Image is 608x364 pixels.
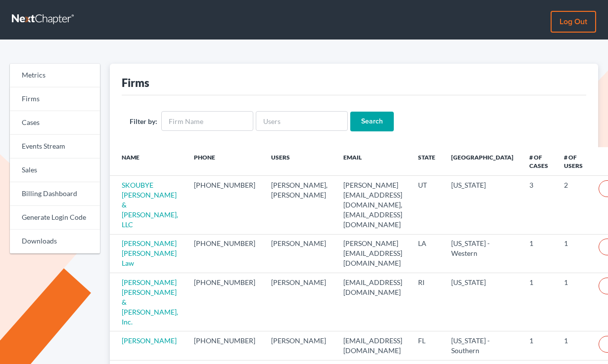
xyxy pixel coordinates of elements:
[263,331,335,360] td: [PERSON_NAME]
[521,273,556,331] td: 1
[443,147,521,176] th: [GEOGRAPHIC_DATA]
[410,273,443,331] td: RI
[186,234,263,273] td: [PHONE_NUMBER]
[263,147,335,176] th: Users
[556,176,591,234] td: 2
[410,234,443,273] td: LA
[122,239,177,267] a: [PERSON_NAME] [PERSON_NAME] Law
[410,331,443,360] td: FL
[161,111,253,131] input: Firm Name
[556,273,591,331] td: 1
[110,147,186,176] th: Name
[186,176,263,234] td: [PHONE_NUMBER]
[186,273,263,331] td: [PHONE_NUMBER]
[335,273,410,331] td: [EMAIL_ADDRESS][DOMAIN_NAME]
[335,147,410,176] th: Email
[556,147,591,176] th: # of Users
[443,234,521,273] td: [US_STATE] - Western
[556,234,591,273] td: 1
[10,87,100,111] a: Firms
[350,112,394,131] input: Search
[410,147,443,176] th: State
[186,331,263,360] td: [PHONE_NUMBER]
[256,111,348,131] input: Users
[10,159,100,182] a: Sales
[263,176,335,234] td: [PERSON_NAME], [PERSON_NAME]
[443,176,521,234] td: [US_STATE]
[335,331,410,360] td: [EMAIL_ADDRESS][DOMAIN_NAME]
[186,147,263,176] th: Phone
[521,147,556,176] th: # of Cases
[122,76,149,90] div: Firms
[410,176,443,234] td: UT
[263,273,335,331] td: [PERSON_NAME]
[263,234,335,273] td: [PERSON_NAME]
[335,176,410,234] td: [PERSON_NAME][EMAIL_ADDRESS][DOMAIN_NAME], [EMAIL_ADDRESS][DOMAIN_NAME]
[521,331,556,360] td: 1
[521,234,556,273] td: 1
[130,116,157,126] label: Filter by:
[443,331,521,360] td: [US_STATE] - Southern
[10,64,100,87] a: Metrics
[10,230,100,253] a: Downloads
[10,182,100,206] a: Billing Dashboard
[443,273,521,331] td: [US_STATE]
[10,135,100,159] a: Events Stream
[10,206,100,230] a: Generate Login Code
[122,181,178,229] a: SKOUBYE [PERSON_NAME] & [PERSON_NAME], LLC
[122,278,178,326] a: [PERSON_NAME] [PERSON_NAME] & [PERSON_NAME], Inc.
[122,336,177,345] a: [PERSON_NAME]
[335,234,410,273] td: [PERSON_NAME][EMAIL_ADDRESS][DOMAIN_NAME]
[521,176,556,234] td: 3
[10,111,100,135] a: Cases
[556,331,591,360] td: 1
[551,11,596,33] a: Log out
